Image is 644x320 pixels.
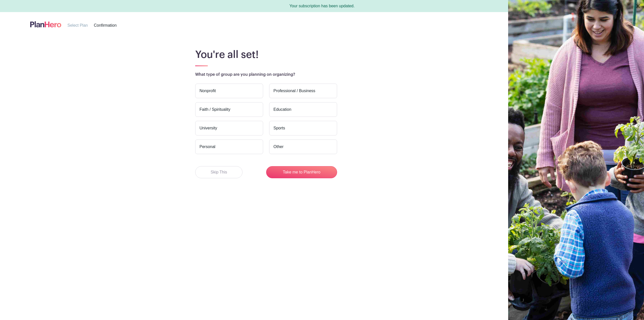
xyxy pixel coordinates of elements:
button: Take me to PlanHero [266,166,337,178]
label: Education [269,102,337,117]
label: Faith / Spirituality [195,102,263,117]
span: Select Plan [67,23,88,27]
label: Professional / Business [269,84,337,98]
img: logo-507f7623f17ff9eddc593b1ce0a138ce2505c220e1c5a4e2b4648c50719b7d32.svg [30,20,61,28]
label: Nonprofit [195,84,263,98]
label: University [195,121,263,135]
label: Sports [269,121,337,135]
span: Confirmation [94,23,117,27]
p: What type of group are you planning on organizing? [195,72,479,78]
button: Skip This [195,166,243,178]
h1: You're all set! [195,49,479,61]
label: Personal [195,139,263,154]
label: Other [269,139,337,154]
